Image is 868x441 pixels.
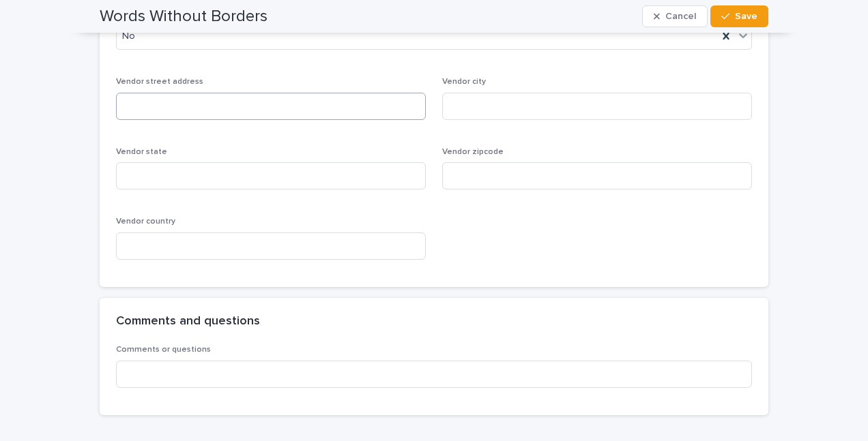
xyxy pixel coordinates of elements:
span: Comments or questions [116,346,211,354]
h2: Comments and questions [116,314,260,329]
span: Vendor city [442,78,486,86]
h2: Words Without Borders [100,7,267,27]
span: Cancel [665,12,696,21]
span: Save [735,12,757,21]
span: Vendor street address [116,78,203,86]
button: Cancel [642,5,708,27]
span: No [122,29,135,44]
span: Vendor country [116,217,175,226]
button: Save [710,5,768,27]
span: Vendor state [116,148,167,156]
span: Vendor zipcode [442,148,504,156]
